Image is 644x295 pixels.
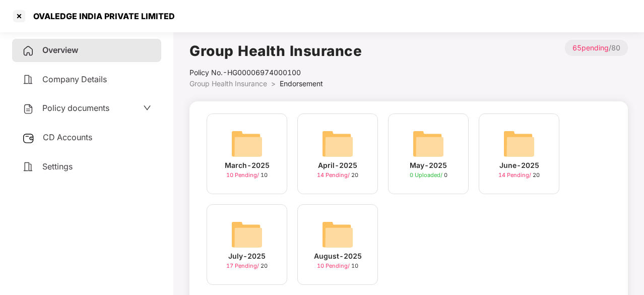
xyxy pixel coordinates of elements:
[22,103,34,115] img: svg+xml;base64,PHN2ZyB4bWxucz0iaHR0cDovL3d3dy53My5vcmcvMjAwMC9zdmciIHdpZHRoPSIyNCIgaGVpZ2h0PSIyNC...
[43,132,92,142] span: CD Accounts
[226,171,268,180] div: 10
[314,251,362,262] div: August-2025
[565,40,628,56] p: / 80
[410,171,444,179] span: 0 Uploaded /
[225,160,270,171] div: March-2025
[410,160,447,171] div: May-2025
[572,43,609,52] span: 65 pending
[498,171,540,180] div: 20
[317,262,351,269] span: 10 Pending /
[498,171,533,179] span: 14 Pending /
[318,160,357,171] div: April-2025
[228,251,266,262] div: July-2025
[226,171,261,179] span: 10 Pending /
[22,132,35,144] img: svg+xml;base64,PHN2ZyB3aWR0aD0iMjUiIGhlaWdodD0iMjQiIHZpZXdCb3g9IjAgMCAyNSAyNCIgZmlsbD0ibm9uZSIgeG...
[231,218,263,251] img: svg+xml;base64,PHN2ZyB4bWxucz0iaHR0cDovL3d3dy53My5vcmcvMjAwMC9zdmciIHdpZHRoPSI2NCIgaGVpZ2h0PSI2NC...
[280,79,323,88] span: Endorsement
[42,74,107,84] span: Company Details
[317,262,358,270] div: 10
[503,128,535,160] img: svg+xml;base64,PHN2ZyB4bWxucz0iaHR0cDovL3d3dy53My5vcmcvMjAwMC9zdmciIHdpZHRoPSI2NCIgaGVpZ2h0PSI2NC...
[189,67,362,78] div: Policy No.- HG00006974000100
[410,171,447,180] div: 0
[317,171,358,180] div: 20
[412,128,444,160] img: svg+xml;base64,PHN2ZyB4bWxucz0iaHR0cDovL3d3dy53My5vcmcvMjAwMC9zdmciIHdpZHRoPSI2NCIgaGVpZ2h0PSI2NC...
[22,45,34,57] img: svg+xml;base64,PHN2ZyB4bWxucz0iaHR0cDovL3d3dy53My5vcmcvMjAwMC9zdmciIHdpZHRoPSIyNCIgaGVpZ2h0PSIyNC...
[317,171,351,179] span: 14 Pending /
[271,79,276,88] span: >
[42,45,78,55] span: Overview
[22,74,34,86] img: svg+xml;base64,PHN2ZyB4bWxucz0iaHR0cDovL3d3dy53My5vcmcvMjAwMC9zdmciIHdpZHRoPSIyNCIgaGVpZ2h0PSIyNC...
[27,11,175,21] div: OVALEDGE INDIA PRIVATE LIMITED
[143,104,151,112] span: down
[226,262,261,269] span: 17 Pending /
[189,79,267,88] span: Group Health Insurance
[42,161,73,171] span: Settings
[189,40,362,62] h1: Group Health Insurance
[22,161,34,173] img: svg+xml;base64,PHN2ZyB4bWxucz0iaHR0cDovL3d3dy53My5vcmcvMjAwMC9zdmciIHdpZHRoPSIyNCIgaGVpZ2h0PSIyNC...
[231,128,263,160] img: svg+xml;base64,PHN2ZyB4bWxucz0iaHR0cDovL3d3dy53My5vcmcvMjAwMC9zdmciIHdpZHRoPSI2NCIgaGVpZ2h0PSI2NC...
[226,262,268,270] div: 20
[42,103,109,113] span: Policy documents
[321,218,354,251] img: svg+xml;base64,PHN2ZyB4bWxucz0iaHR0cDovL3d3dy53My5vcmcvMjAwMC9zdmciIHdpZHRoPSI2NCIgaGVpZ2h0PSI2NC...
[321,128,354,160] img: svg+xml;base64,PHN2ZyB4bWxucz0iaHR0cDovL3d3dy53My5vcmcvMjAwMC9zdmciIHdpZHRoPSI2NCIgaGVpZ2h0PSI2NC...
[499,160,539,171] div: June-2025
